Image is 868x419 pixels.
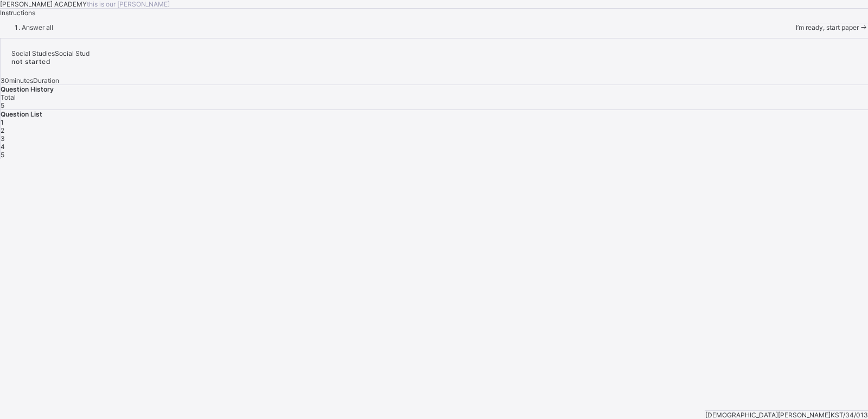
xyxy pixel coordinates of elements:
span: Duration [33,76,59,85]
span: 2 [1,126,4,134]
span: [DEMOGRAPHIC_DATA][PERSON_NAME] [705,411,831,419]
span: I’m ready, start paper [796,23,859,31]
span: Question History [1,85,54,93]
span: KST/34/013 [831,411,868,419]
span: 30 minutes [1,76,33,85]
span: 1 [1,118,4,126]
span: Total [1,93,16,101]
span: Question List [1,110,42,118]
span: not started [11,57,51,66]
span: 5 [1,151,4,159]
span: Answer all [22,23,53,31]
span: 4 [1,143,5,151]
span: 3 [1,134,5,143]
span: 5 [1,101,4,109]
span: Social Studies [11,49,55,57]
span: Social Stud [55,49,90,57]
